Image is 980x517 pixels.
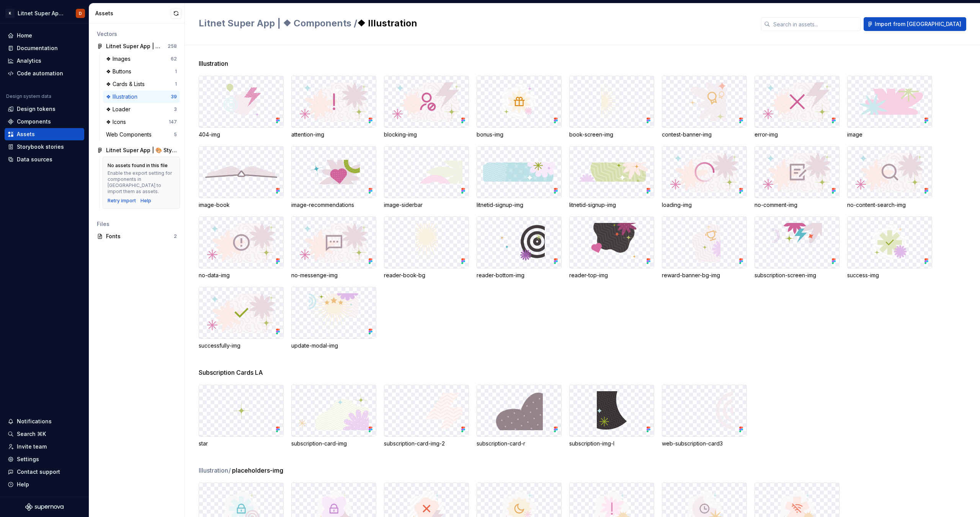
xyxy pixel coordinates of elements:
a: Components [5,115,84,128]
div: no-data-img [199,272,284,279]
svg: Supernova Logo [25,503,64,511]
button: KLitnet Super App 2.0.D [2,5,87,21]
div: no-content-search-img [847,201,932,209]
button: Contact support [5,466,84,478]
div: Assets [95,10,171,17]
div: subscription-card-img [291,440,376,447]
a: Storybook stories [5,141,84,153]
div: Web Components [106,131,155,138]
a: ❖ Buttons1 [103,65,180,78]
div: ❖ Cards & Lists [106,80,148,88]
div: 404-img [199,131,284,138]
div: Design system data [6,93,51,99]
div: 62 [171,56,177,62]
div: Assets [17,130,35,138]
span: Litnet Super App | ❖ Components / [199,18,357,29]
div: Notifications [17,418,52,425]
div: Files [97,220,177,228]
div: Litnet Super App | 🎨 Styles [106,146,177,154]
div: success-img [847,272,932,279]
div: Invite team [17,443,47,450]
div: Search ⌘K [17,430,46,438]
div: 147 [169,119,177,125]
div: litnetid-signup-img [569,201,654,209]
div: image-book [199,201,284,209]
div: blocking-img [384,131,469,138]
button: Import from [GEOGRAPHIC_DATA] [864,17,966,31]
div: Vectors [97,30,177,38]
a: Litnet Super App | ❖ Components258 [94,40,180,52]
span: Illustration [199,466,231,475]
div: image-siderbar [384,201,469,209]
span: Illustration [199,59,228,68]
a: Code automation [5,67,84,80]
div: 5 [174,132,177,138]
a: Data sources [5,153,84,166]
div: subscription-screen-img [755,272,840,279]
div: Home [17,32,32,39]
input: Search in assets... [770,17,861,31]
div: litnetid-signup-img [477,201,562,209]
div: image [847,131,932,138]
span: / [229,467,231,474]
div: image-recommendations [291,201,376,209]
a: Fonts2 [94,230,180,242]
a: Analytics [5,55,84,67]
button: Notifications [5,415,84,428]
div: reader-book-bg [384,272,469,279]
div: 1 [175,81,177,87]
div: 1 [175,68,177,75]
div: Fonts [106,232,174,240]
div: Design tokens [17,105,56,113]
div: 2 [174,233,177,239]
a: ❖ Cards & Lists1 [103,78,180,90]
div: loading-img [662,201,747,209]
div: ❖ Loader [106,106,134,113]
a: ❖ Loader3 [103,103,180,115]
div: error-img [755,131,840,138]
div: star [199,440,284,447]
a: ❖ Icons147 [103,116,180,128]
div: no-comment-img [755,201,840,209]
div: Litnet Super App | ❖ Components [106,42,163,50]
div: Documentation [17,44,58,52]
span: placeholders-img [232,466,283,475]
div: successfully-img [199,342,284,350]
a: Assets [5,128,84,140]
div: Help [17,481,29,488]
a: ❖ Images62 [103,53,180,65]
a: Help [140,198,151,204]
a: Settings [5,453,84,465]
div: subscription-card-r [477,440,562,447]
div: Litnet Super App 2.0. [18,10,67,17]
div: contest-banner-img [662,131,747,138]
div: reader-bottom-img [477,272,562,279]
span: Import from [GEOGRAPHIC_DATA] [875,20,961,28]
h2: ❖ Illustration [199,17,752,29]
div: Components [17,118,51,125]
div: attention-img [291,131,376,138]
a: Documentation [5,42,84,54]
div: reward-banner-bg-img [662,272,747,279]
div: No assets found in this file [108,163,168,169]
div: 3 [174,106,177,112]
a: Web Components5 [103,128,180,141]
button: Retry import [108,198,136,204]
a: Litnet Super App | 🎨 Styles [94,144,180,156]
div: Data sources [17,156,52,163]
div: 39 [171,94,177,100]
div: D [79,10,82,16]
div: ❖ Illustration [106,93,140,101]
div: Code automation [17,70,63,77]
div: ❖ Icons [106,118,129,126]
a: ❖ Illustration39 [103,91,180,103]
div: K [5,9,15,18]
span: Subscription Cards LA [199,368,263,377]
a: Design tokens [5,103,84,115]
div: 258 [168,43,177,49]
div: Enable the export setting for components in [GEOGRAPHIC_DATA] to import them as assets. [108,170,175,195]
div: bonus-img [477,131,562,138]
button: Search ⌘K [5,428,84,440]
